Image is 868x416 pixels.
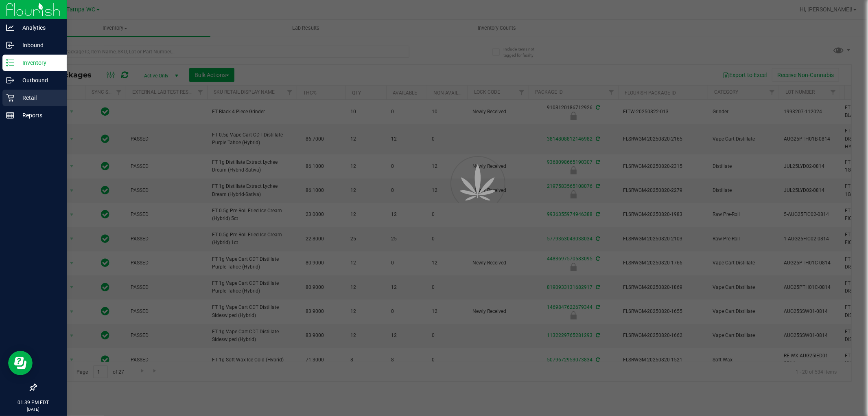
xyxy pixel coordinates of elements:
p: 01:39 PM EDT [4,399,63,406]
inline-svg: Inventory [6,59,14,67]
p: [DATE] [4,406,63,412]
inline-svg: Retail [6,94,14,102]
inline-svg: Outbound [6,76,14,84]
p: Retail [14,93,63,103]
inline-svg: Analytics [6,24,14,32]
p: Analytics [14,23,63,33]
inline-svg: Inbound [6,41,14,49]
p: Inbound [14,40,63,50]
p: Reports [14,110,63,120]
p: Inventory [14,58,63,68]
p: Outbound [14,75,63,85]
iframe: Resource center [8,351,33,375]
inline-svg: Reports [6,111,14,119]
